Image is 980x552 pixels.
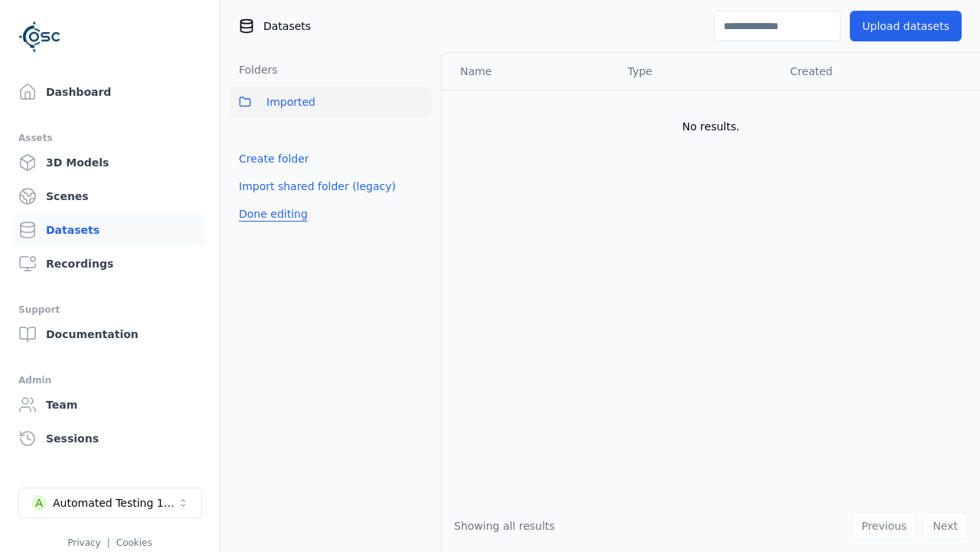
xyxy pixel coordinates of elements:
h3: Folders [230,62,278,77]
button: Done editing [230,200,317,228]
a: Create folder [239,151,309,166]
a: Team [12,389,207,420]
span: Datasets [263,18,311,34]
span: Imported [266,93,315,111]
th: Created [778,53,955,90]
span: Showing all results [454,520,555,532]
a: Sessions [12,423,207,454]
a: Cookies [116,537,152,548]
th: Name [442,53,616,90]
div: Assets [18,129,201,147]
button: Create folder [230,145,318,172]
a: Import shared folder (legacy) [239,179,396,194]
div: Admin [18,371,201,389]
td: No results. [442,90,980,163]
div: Support [18,301,201,319]
button: Upload datasets [850,11,962,41]
button: Import shared folder (legacy) [230,172,405,200]
a: Documentation [12,319,207,350]
th: Type [616,53,778,90]
span: | [107,537,110,548]
a: 3D Models [12,147,207,178]
a: Privacy [67,537,100,548]
a: Dashboard [12,77,207,107]
img: Logo [18,15,61,58]
a: Datasets [12,215,207,245]
a: Recordings [12,248,207,279]
div: Automated Testing 1 - Playwright [53,495,177,511]
div: A [31,495,47,511]
button: Select a workspace [18,488,202,518]
button: Imported [230,87,432,117]
a: Scenes [12,181,207,212]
